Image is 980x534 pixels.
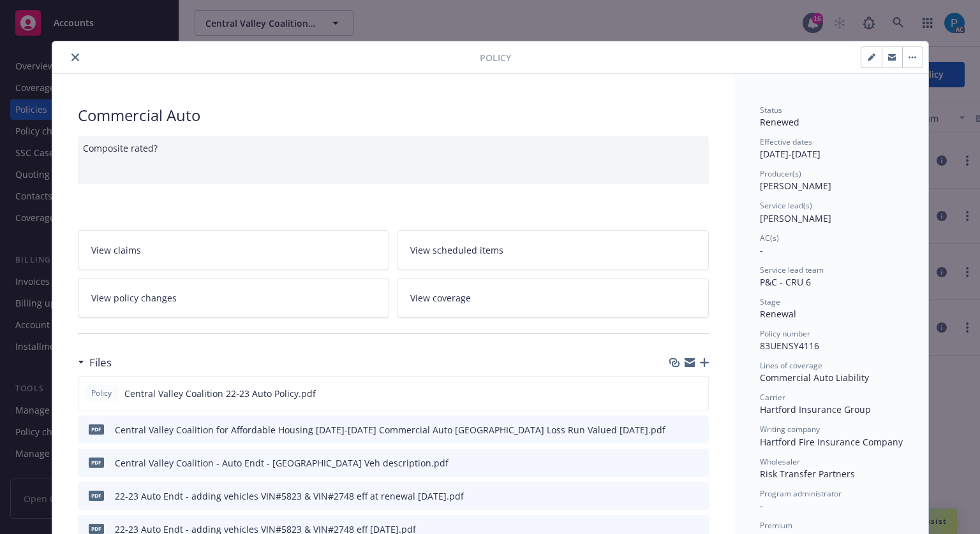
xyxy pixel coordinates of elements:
[89,524,104,533] span: pdf
[671,387,681,400] button: download file
[91,291,177,305] span: View policy changes
[78,278,390,318] a: View policy changes
[760,296,780,307] span: Stage
[760,200,812,211] span: Service lead(s)
[78,354,112,371] div: Files
[397,278,709,318] a: View coverage
[68,50,83,65] button: close
[410,291,471,305] span: View coverage
[89,458,104,467] span: pdf
[760,233,779,243] span: AC(s)
[760,212,831,224] span: [PERSON_NAME]
[760,424,820,435] span: Writing company
[760,436,903,448] span: Hartford Fire Insurance Company
[760,180,831,192] span: [PERSON_NAME]
[760,136,812,147] span: Effective dates
[760,308,796,320] span: Renewal
[760,403,871,415] span: Hartford Insurance Group
[760,136,903,161] div: [DATE] - [DATE]
[760,244,763,256] span: -
[78,105,709,126] div: Commercial Auto
[124,387,316,400] span: Central Valley Coalition 22-23 Auto Policy.pdf
[692,489,704,503] button: preview file
[89,491,104,500] span: pdf
[760,360,822,371] span: Lines of coverage
[480,51,511,64] span: Policy
[760,264,824,275] span: Service lead team
[115,423,665,437] div: Central Valley Coalition for Affordable Housing [DATE]-[DATE] Commercial Auto [GEOGRAPHIC_DATA] L...
[692,456,704,470] button: preview file
[78,230,390,270] a: View claims
[760,500,763,512] span: -
[397,230,709,270] a: View scheduled items
[760,105,782,115] span: Status
[692,423,704,437] button: preview file
[760,168,801,179] span: Producer(s)
[760,468,855,480] span: Risk Transfer Partners
[672,423,682,437] button: download file
[78,136,709,184] div: Composite rated?
[91,243,141,257] span: View claims
[760,340,819,352] span: 83UENSY4116
[760,371,903,384] div: Commercial Auto Liability
[89,424,104,434] span: pdf
[760,328,810,339] span: Policy number
[115,456,449,470] div: Central Valley Coalition - Auto Endt - [GEOGRAPHIC_DATA] Veh description.pdf
[760,392,785,403] span: Carrier
[672,456,682,470] button: download file
[115,489,464,503] div: 22-23 Auto Endt - adding vehicles VIN#5823 & VIN#2748 eff at renewal [DATE].pdf
[89,354,112,371] h3: Files
[692,387,703,400] button: preview file
[760,488,842,499] span: Program administrator
[760,116,799,128] span: Renewed
[760,276,811,288] span: P&C - CRU 6
[760,520,792,531] span: Premium
[410,243,503,257] span: View scheduled items
[89,387,114,399] span: Policy
[760,456,800,467] span: Wholesaler
[672,489,682,503] button: download file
